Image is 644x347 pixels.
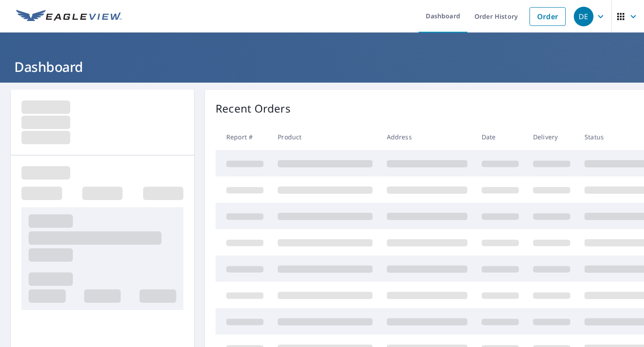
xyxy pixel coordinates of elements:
[216,124,271,150] th: Report #
[11,58,633,76] h1: Dashboard
[526,124,577,150] th: Delivery
[380,124,475,150] th: Address
[530,7,566,26] a: Order
[16,10,122,23] img: EV Logo
[271,124,380,150] th: Product
[475,124,526,150] th: Date
[574,7,593,26] div: DE
[216,100,291,117] p: Recent Orders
